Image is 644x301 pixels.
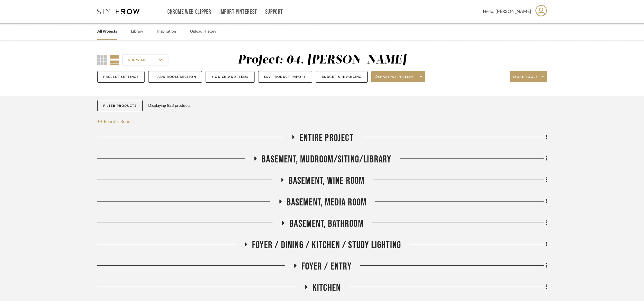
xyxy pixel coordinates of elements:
[131,28,143,35] a: Library
[375,75,416,83] span: Share with client
[483,8,531,15] span: Hello, [PERSON_NAME]
[289,218,364,230] span: Basement, Bathroom
[265,10,283,14] a: Support
[262,153,391,166] span: Basement, Mudroom/Siting/Library
[287,196,367,209] span: Basement, Media Room
[301,261,352,273] span: Foyer / Entry
[97,28,117,35] a: All Projects
[316,71,368,83] button: Budget & Invoicing
[289,175,365,187] span: Basement, Wine Room
[148,100,190,111] div: Displaying 823 products
[157,28,176,35] a: Inspiration
[312,282,341,294] span: Kitchen
[300,132,353,144] span: Entire Project
[97,71,145,83] button: Project Settings
[190,28,216,35] a: Upload History
[206,71,255,83] button: + Quick Add Items
[97,118,134,125] button: Reorder Rooms
[148,71,202,83] button: + Add Room/Section
[513,75,538,83] span: More tools
[104,118,134,125] span: Reorder Rooms
[219,10,257,14] a: Import Pinterest
[510,71,547,82] button: More tools
[97,100,143,112] button: Filter Products
[252,239,401,251] span: Foyer / Dining / Kitchen / Study Lighting
[167,10,211,14] a: Chrome Web Clipper
[371,71,425,82] button: Share with client
[238,54,406,66] div: Project: 04. [PERSON_NAME]
[258,71,312,83] button: CSV Product Import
